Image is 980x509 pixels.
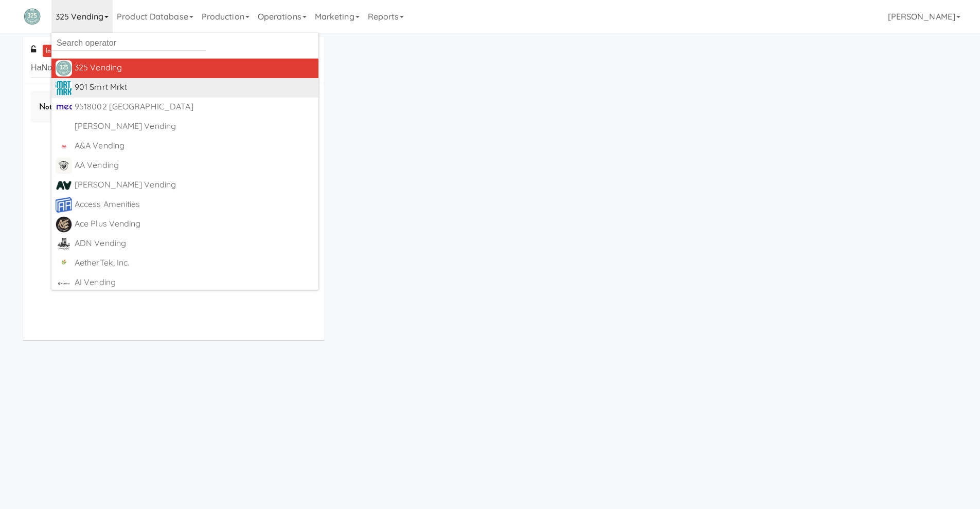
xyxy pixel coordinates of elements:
[75,138,314,154] div: A&A Vending
[56,80,72,96] img: ir0uzeqxfph1lfkm2qud.jpg
[56,275,72,291] img: ck9lluqwz49r4slbytpm.png
[31,59,316,78] input: Search vision orders
[75,60,314,76] div: 325 Vending
[75,158,314,173] div: AA Vending
[75,255,314,271] div: AetherTek, Inc.
[56,177,72,194] img: ucvciuztr6ofmmudrk1o.png
[56,138,72,155] img: q2obotf9n3qqirn9vbvw.jpg
[51,35,206,51] input: Search operator
[75,119,314,134] div: [PERSON_NAME] Vending
[75,80,314,95] div: 901 Smrt Mrkt
[56,60,72,77] img: kbrytollda43ilh6wexs.png
[39,101,76,112] span: Not found.
[75,275,314,290] div: AI Vending
[43,45,64,58] a: inbox
[75,99,314,115] div: 9518002 [GEOGRAPHIC_DATA]
[56,158,72,174] img: dcdxvmg3yksh6usvjplj.png
[75,197,314,212] div: Access Amenities
[56,255,72,272] img: wikircranfrz09drhcio.png
[56,119,72,135] img: ACwAAAAAAQABAAACADs=
[56,99,72,116] img: pbzj0xqistzv78rw17gh.jpg
[56,197,72,213] img: kgvx9ubdnwdmesdqrgmd.png
[56,216,72,233] img: fg1tdwzclvcgadomhdtp.png
[75,216,314,232] div: Ace Plus Vending
[23,8,41,26] img: Micromart
[75,236,314,251] div: ADN Vending
[56,236,72,252] img: btfbkppilgpqn7n9svkz.png
[75,177,314,193] div: [PERSON_NAME] Vending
